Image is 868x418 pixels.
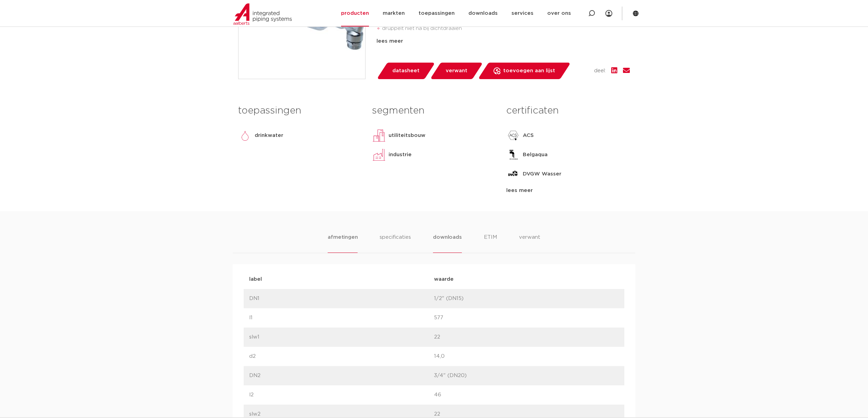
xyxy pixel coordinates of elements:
[506,186,630,195] div: lees meer
[372,129,386,142] img: utiliteitsbouw
[503,65,555,76] span: toevoegen aan lijst
[249,333,434,341] p: slw1
[249,391,434,399] p: l2
[328,233,358,253] li: afmetingen
[430,63,483,79] a: verwant
[506,104,630,118] h3: certificaten
[377,37,630,45] div: lees meer
[484,233,497,253] li: ETIM
[249,314,434,322] p: l1
[519,233,540,253] li: verwant
[506,148,520,162] img: Belgaqua
[249,372,434,380] p: DN2
[249,294,434,303] p: DN1
[446,65,467,76] span: verwant
[392,65,420,76] span: datasheet
[434,391,619,399] p: 46
[433,233,462,253] li: downloads
[523,131,534,140] p: ACS
[249,275,434,283] p: label
[594,67,606,75] span: deel:
[372,148,386,162] img: industrie
[249,352,434,361] p: d2
[255,131,283,140] p: drinkwater
[434,294,619,303] p: 1/2" (DN15)
[389,151,412,159] p: industrie
[506,167,520,181] img: DVGW Wasser
[523,151,548,159] p: Belgaqua
[434,333,619,341] p: 22
[377,63,435,79] a: datasheet
[434,275,619,283] p: waarde
[380,233,411,253] li: specificaties
[434,372,619,380] p: 3/4" (DN20)
[238,129,252,142] img: drinkwater
[506,129,520,142] img: ACS
[382,23,630,34] li: druppelt niet na bij dichtdraaien
[434,352,619,361] p: 14,0
[434,314,619,322] p: 577
[382,34,630,45] li: eenvoudige en snelle montage dankzij insteekverbinding
[523,170,561,178] p: DVGW Wasser
[238,104,362,118] h3: toepassingen
[389,131,425,140] p: utiliteitsbouw
[372,104,496,118] h3: segmenten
